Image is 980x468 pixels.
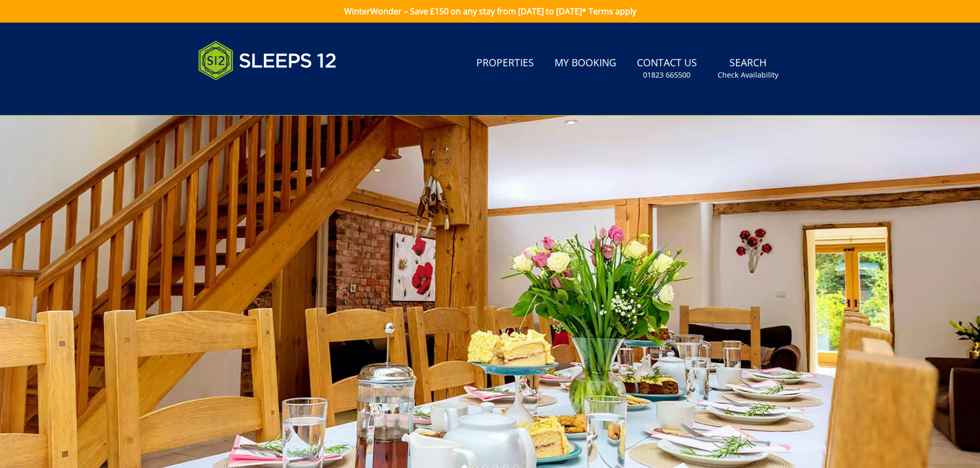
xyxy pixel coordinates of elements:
iframe: Customer reviews powered by Trustpilot [193,92,301,101]
img: Sleeps 12 [198,35,337,86]
small: Check Availability [718,70,778,80]
a: Properties [472,52,538,75]
a: My Booking [550,52,620,75]
a: SearchCheck Availability [714,52,782,85]
a: Contact Us01823 665500 [633,52,701,85]
small: 01823 665500 [643,70,690,80]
